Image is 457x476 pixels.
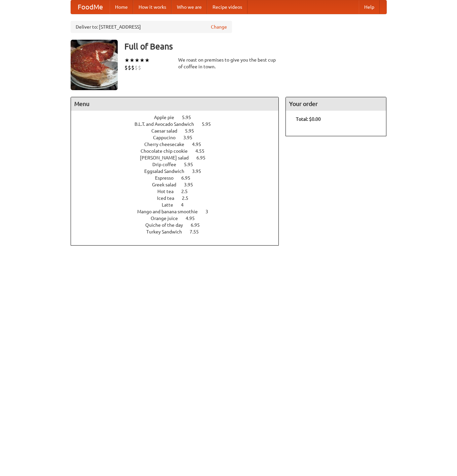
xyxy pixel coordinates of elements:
span: Caesar salad [151,128,184,134]
a: Latte 4 [162,202,196,208]
li: ★ [145,57,150,64]
span: Mango and banana smoothie [137,209,204,214]
a: How it works [133,0,172,14]
a: Who we are [172,0,207,14]
h4: Your order [286,97,386,111]
span: Eggsalad Sandwich [144,169,191,174]
h4: Menu [71,97,279,111]
span: 4.95 [192,142,208,147]
a: Cappucino 3.95 [153,135,205,140]
a: Cherry cheesecake 4.95 [144,142,214,147]
span: 3.95 [183,135,199,140]
span: Quiche of the day [145,222,190,228]
a: Orange juice 4.95 [151,216,207,221]
a: Greek salad 3.95 [152,182,205,187]
b: Total: $0.00 [296,116,321,122]
span: 4.55 [195,148,211,154]
span: 3 [205,209,215,214]
span: 6.95 [181,175,197,181]
span: 3.95 [184,182,200,187]
a: Change [211,24,227,30]
span: Turkey Sandwich [146,229,189,234]
a: FoodMe [71,0,110,14]
li: $ [135,64,138,71]
span: Orange juice [151,216,185,221]
span: 7.55 [190,229,205,234]
a: Hot tea 2.5 [157,189,200,194]
span: 3.95 [192,169,208,174]
span: 6.95 [196,155,212,160]
span: [PERSON_NAME] salad [140,155,195,160]
span: Cherry cheesecake [144,142,191,147]
span: Apple pie [154,115,181,120]
li: ★ [124,57,129,64]
a: Espresso 6.95 [155,175,203,181]
a: Eggsalad Sandwich 3.95 [144,169,214,174]
span: 4 [181,202,190,208]
a: Turkey Sandwich 7.55 [146,229,211,234]
a: [PERSON_NAME] salad 6.95 [140,155,218,160]
span: Iced tea [157,195,181,201]
a: Caesar salad 5.95 [151,128,206,134]
span: 5.95 [202,121,218,127]
li: $ [131,64,135,71]
a: B.L.T. and Avocado Sandwich 5.95 [135,121,223,127]
span: B.L.T. and Avocado Sandwich [135,121,201,127]
span: Greek salad [152,182,183,187]
a: Iced tea 2.5 [157,195,201,201]
li: $ [138,64,141,71]
a: Recipe videos [207,0,247,14]
span: 4.95 [186,216,201,221]
span: 5.95 [182,115,198,120]
span: 2.5 [181,189,194,194]
li: ★ [129,57,135,64]
a: Drip coffee 5.95 [152,162,205,167]
a: Chocolate chip cookie 4.55 [141,148,217,154]
span: Hot tea [157,189,180,194]
span: Drip coffee [152,162,183,167]
img: angular.jpg [71,40,118,90]
div: Deliver to: [STREET_ADDRESS] [71,21,232,33]
li: $ [124,64,128,71]
a: Quiche of the day 6.95 [145,222,212,228]
li: $ [128,64,131,71]
span: 5.95 [184,162,200,167]
span: Latte [162,202,180,208]
a: Home [110,0,133,14]
span: 5.95 [185,128,201,134]
a: Help [359,0,380,14]
li: ★ [135,57,140,64]
span: 2.5 [182,195,195,201]
a: Apple pie 5.95 [154,115,203,120]
span: Cappucino [153,135,182,140]
span: Espresso [155,175,180,181]
span: 6.95 [191,222,206,228]
li: ★ [140,57,145,64]
span: Chocolate chip cookie [141,148,194,154]
h3: Full of Beans [124,40,387,53]
a: Mango and banana smoothie 3 [137,209,221,214]
div: We roast on premises to give you the best cup of coffee in town. [178,57,279,70]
